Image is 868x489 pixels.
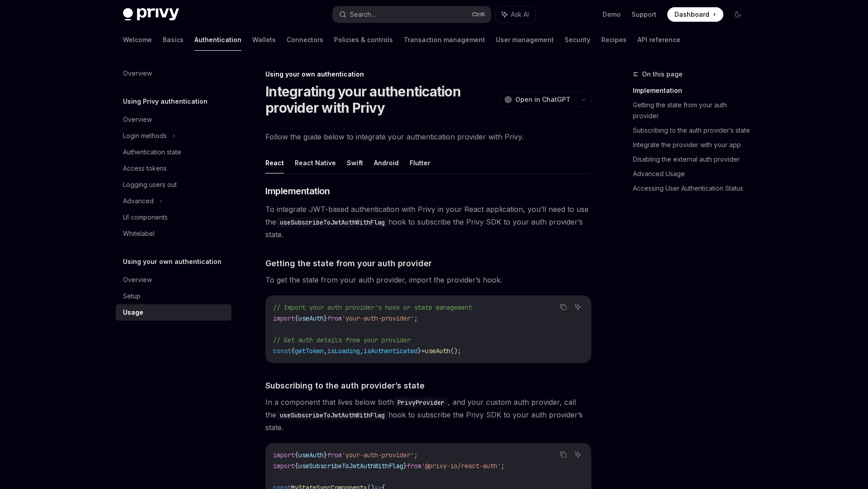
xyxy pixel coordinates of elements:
[116,177,231,193] a: Logging users out
[123,212,168,223] div: UI components
[265,130,591,143] span: Follow the guide below to integrate your authentication provider with Privy.
[116,225,231,242] a: Whitelabel
[116,272,231,288] a: Overview
[414,314,418,322] span: ;
[123,114,152,125] div: Overview
[418,347,421,355] span: }
[295,451,298,459] span: {
[252,29,276,51] a: Wallets
[298,314,324,322] span: useAuth
[123,68,152,79] div: Overview
[410,152,430,173] button: Flutter
[265,185,330,197] span: Implementation
[123,29,152,51] a: Welcome
[511,10,529,19] span: Ask AI
[123,291,141,302] div: Setup
[414,451,418,459] span: ;
[572,449,584,460] button: Ask AI
[324,451,327,459] span: }
[276,217,388,227] code: useSubscribeToJwtAuthWithFlag
[572,301,584,313] button: Ask AI
[601,29,627,51] a: Recipes
[499,92,576,107] button: Open in ChatGPT
[265,257,432,269] span: Getting the state from your auth provider
[342,314,414,322] span: 'your-auth-provider'
[633,138,752,152] a: Integrate the provider with your app
[394,398,448,407] code: PrivyProvider
[333,6,491,23] button: Search...CtrlK
[123,147,181,158] div: Authentication state
[407,462,421,470] span: from
[404,29,485,51] a: Transaction management
[273,451,295,459] span: import
[350,9,375,20] div: Search...
[295,152,336,173] button: React Native
[565,29,590,51] a: Security
[123,163,167,174] div: Access tokens
[273,314,295,322] span: import
[667,7,723,22] a: Dashboard
[327,314,342,322] span: from
[123,196,154,206] div: Advanced
[324,347,327,355] span: ,
[273,462,295,470] span: import
[116,144,231,160] a: Authentication state
[496,29,554,51] a: User management
[421,462,501,470] span: '@privy-io/react-auth'
[265,396,591,434] span: In a component that lives below both , and your custom auth provider, call the hook to subscribe ...
[123,256,222,267] h5: Using your own authentication
[265,203,591,241] span: To integrate JWT-based authentication with Privy in your React application, you’ll need to use th...
[495,6,535,23] button: Ask AI
[403,462,407,470] span: }
[450,347,461,355] span: ();
[273,303,472,312] span: // Import your auth provider's hook or state management
[632,10,656,19] a: Support
[287,29,323,51] a: Connectors
[633,152,752,167] a: Disabling the external auth provider
[603,10,621,19] a: Demo
[116,65,231,81] a: Overview
[265,70,591,79] div: Using your own authentication
[116,304,231,321] a: Usage
[347,152,363,173] button: Swift
[421,347,425,355] span: =
[123,130,167,141] div: Login methods
[360,347,363,355] span: ,
[123,8,179,21] img: dark logo
[501,462,505,470] span: ;
[116,160,231,177] a: Access tokens
[334,29,393,51] a: Policies & controls
[633,167,752,181] a: Advanced Usage
[194,29,241,51] a: Authentication
[123,274,152,285] div: Overview
[374,152,399,173] button: Android
[265,379,425,392] span: Subscribing to the auth provider’s state
[633,123,752,138] a: Subscribing to the auth provider’s state
[276,410,388,420] code: useSubscribeToJwtAuthWithFlag
[425,347,450,355] span: useAuth
[324,314,327,322] span: }
[123,96,208,107] h5: Using Privy authentication
[123,179,177,190] div: Logging users out
[557,301,569,313] button: Copy the contents from the code block
[265,83,495,116] h1: Integrating your authentication provider with Privy
[342,451,414,459] span: 'your-auth-provider'
[731,7,745,22] button: Toggle dark mode
[472,11,486,18] span: Ctrl K
[515,95,571,104] span: Open in ChatGPT
[116,209,231,225] a: UI components
[123,307,143,318] div: Usage
[298,451,324,459] span: useAuth
[327,451,342,459] span: from
[265,273,591,286] span: To get the state from your auth provider, import the provider’s hook.
[123,228,155,239] div: Whitelabel
[633,83,752,98] a: Implementation
[295,314,298,322] span: {
[633,98,752,123] a: Getting the state from your auth provider
[675,10,709,19] span: Dashboard
[116,288,231,304] a: Setup
[298,462,403,470] span: useSubscribeToJwtAuthWithFlag
[637,29,680,51] a: API reference
[327,347,360,355] span: isLoading
[163,29,184,51] a: Basics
